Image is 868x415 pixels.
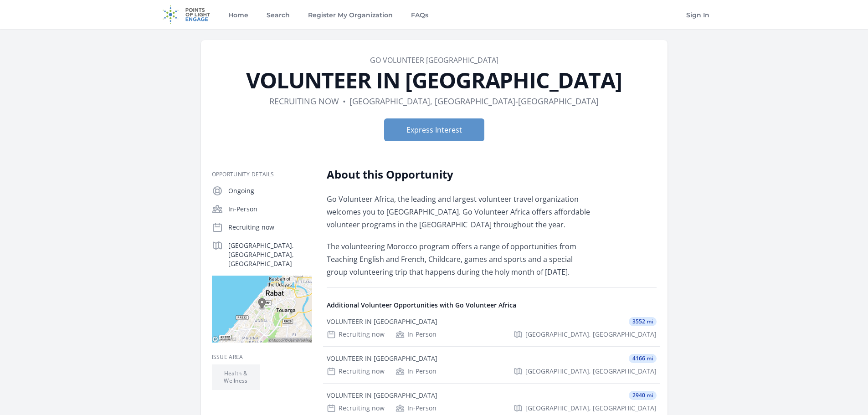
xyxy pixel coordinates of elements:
dd: Recruiting now [269,95,339,108]
div: VOLUNTEER IN [GEOGRAPHIC_DATA] [327,391,437,400]
div: VOLUNTEER IN [GEOGRAPHIC_DATA] [327,354,437,363]
div: • [343,95,346,108]
span: 2940 mi [629,391,657,400]
img: Map [212,276,312,343]
a: Go Volunteer [GEOGRAPHIC_DATA] [370,55,498,65]
h4: Additional Volunteer Opportunities with Go Volunteer Africa [327,301,657,310]
span: 4166 mi [629,354,657,363]
p: Ongoing [228,186,312,195]
div: In-Person [395,367,437,376]
h2: About this Opportunity [327,167,593,182]
div: Recruiting now [327,367,385,376]
p: The volunteering Morocco program offers a range of opportunities from Teaching English and French... [327,240,593,278]
span: 3552 mi [629,317,657,326]
span: [GEOGRAPHIC_DATA], [GEOGRAPHIC_DATA] [525,330,657,339]
span: [GEOGRAPHIC_DATA], [GEOGRAPHIC_DATA] [525,367,657,376]
p: Recruiting now [228,223,312,232]
a: VOLUNTEER IN [GEOGRAPHIC_DATA] 4166 mi Recruiting now In-Person [GEOGRAPHIC_DATA], [GEOGRAPHIC_DATA] [323,347,660,383]
div: VOLUNTEER IN [GEOGRAPHIC_DATA] [327,317,437,326]
h3: Issue area [212,354,312,361]
p: Go Volunteer Africa, the leading and largest volunteer travel organization welcomes you to [GEOGR... [327,193,593,231]
a: VOLUNTEER IN [GEOGRAPHIC_DATA] 3552 mi Recruiting now In-Person [GEOGRAPHIC_DATA], [GEOGRAPHIC_DATA] [323,310,660,346]
li: Health & Wellness [212,364,260,390]
p: [GEOGRAPHIC_DATA], [GEOGRAPHIC_DATA], [GEOGRAPHIC_DATA] [228,241,312,268]
span: [GEOGRAPHIC_DATA], [GEOGRAPHIC_DATA] [525,404,657,413]
div: In-Person [395,330,437,339]
h3: Opportunity Details [212,171,312,178]
div: In-Person [395,404,437,413]
p: In-Person [228,205,312,214]
button: Express Interest [384,118,484,141]
div: Recruiting now [327,330,385,339]
div: Recruiting now [327,404,385,413]
h1: VOLUNTEER IN [GEOGRAPHIC_DATA] [212,69,657,91]
dd: [GEOGRAPHIC_DATA], [GEOGRAPHIC_DATA]-[GEOGRAPHIC_DATA] [349,95,599,108]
